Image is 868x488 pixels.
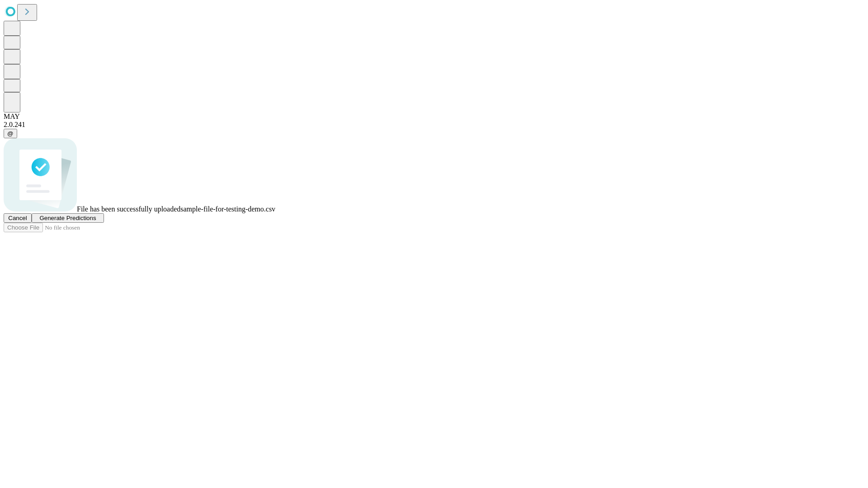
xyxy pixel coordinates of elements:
span: Cancel [8,215,27,221]
span: @ [7,130,14,137]
button: Generate Predictions [32,213,104,223]
button: Cancel [4,213,32,223]
button: @ [4,129,17,138]
div: MAY [4,113,864,121]
span: File has been successfully uploaded [77,205,180,213]
div: 2.0.241 [4,121,864,129]
span: sample-file-for-testing-demo.csv [180,205,275,213]
span: Generate Predictions [39,215,96,221]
